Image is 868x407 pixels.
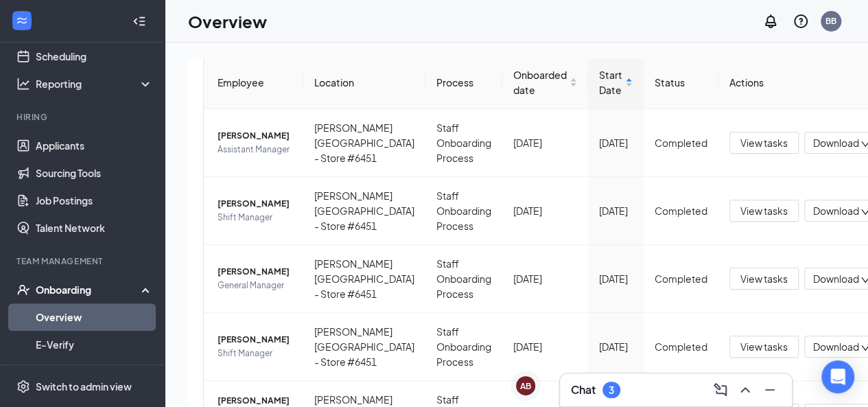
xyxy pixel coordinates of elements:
[36,132,153,159] a: Applicants
[303,109,425,177] td: [PERSON_NAME][GEOGRAPHIC_DATA] - Store #6451
[36,303,153,331] a: Overview
[303,177,425,245] td: [PERSON_NAME][GEOGRAPHIC_DATA] - Store #6451
[793,13,809,30] svg: QuestionInfo
[729,132,799,154] button: View tasks
[36,283,141,296] div: Onboarding
[825,15,836,27] div: BB
[513,203,577,218] div: [DATE]
[599,271,633,286] div: [DATE]
[729,336,799,358] button: View tasks
[513,67,567,97] span: Onboarded date
[218,197,292,211] span: [PERSON_NAME]
[425,245,502,313] td: Staff Onboarding Process
[218,211,292,224] span: Shift Manager
[502,56,588,109] th: Onboarded date
[734,379,756,401] button: ChevronUp
[218,279,292,292] span: General Manager
[655,339,707,354] div: Completed
[813,272,859,286] span: Download
[132,14,146,28] svg: Collapse
[729,200,799,222] button: View tasks
[740,135,788,150] span: View tasks
[655,203,707,218] div: Completed
[204,56,303,109] th: Employee
[513,339,577,354] div: [DATE]
[218,333,292,347] span: [PERSON_NAME]
[599,203,633,218] div: [DATE]
[737,382,753,398] svg: ChevronUp
[813,136,859,150] span: Download
[513,135,577,150] div: [DATE]
[599,67,622,97] span: Start Date
[762,382,778,398] svg: Minimize
[303,245,425,313] td: [PERSON_NAME][GEOGRAPHIC_DATA] - Store #6451
[599,339,633,354] div: [DATE]
[218,265,292,279] span: [PERSON_NAME]
[425,177,502,245] td: Staff Onboarding Process
[571,382,596,397] h3: Chat
[16,380,30,393] svg: Settings
[709,379,731,401] button: ComposeMessage
[813,204,859,218] span: Download
[425,56,502,109] th: Process
[513,271,577,286] div: [DATE]
[655,135,707,150] div: Completed
[740,339,788,354] span: View tasks
[303,313,425,381] td: [PERSON_NAME][GEOGRAPHIC_DATA] - Store #6451
[36,43,153,70] a: Scheduling
[644,56,718,109] th: Status
[520,380,531,392] div: AB
[729,268,799,290] button: View tasks
[15,14,29,27] svg: WorkstreamLogo
[740,203,788,218] span: View tasks
[655,271,707,286] div: Completed
[740,271,788,286] span: View tasks
[16,283,30,296] svg: UserCheck
[821,360,854,393] div: Open Intercom Messenger
[36,159,153,187] a: Sourcing Tools
[218,347,292,360] span: Shift Manager
[16,77,30,91] svg: Analysis
[609,384,614,396] div: 3
[599,135,633,150] div: [DATE]
[759,379,781,401] button: Minimize
[36,214,153,242] a: Talent Network
[712,382,729,398] svg: ComposeMessage
[36,187,153,214] a: Job Postings
[16,255,150,267] div: Team Management
[218,129,292,143] span: [PERSON_NAME]
[36,331,153,358] a: E-Verify
[36,380,132,393] div: Switch to admin view
[762,13,779,30] svg: Notifications
[188,10,267,33] h1: Overview
[425,109,502,177] td: Staff Onboarding Process
[425,313,502,381] td: Staff Onboarding Process
[303,56,425,109] th: Location
[16,111,150,123] div: Hiring
[813,340,859,354] span: Download
[218,143,292,156] span: Assistant Manager
[36,77,154,91] div: Reporting
[36,358,153,386] a: Onboarding Documents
